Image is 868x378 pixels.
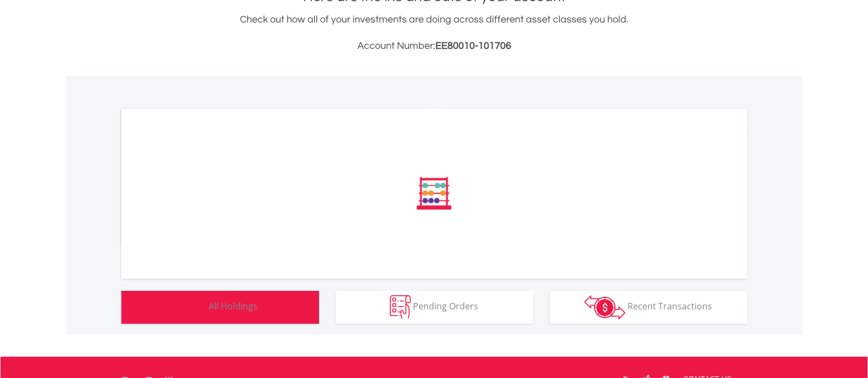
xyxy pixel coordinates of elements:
div: Check out how all of your investments are doing across different asset classes you hold. [121,12,747,54]
span: Pending Orders [413,300,478,312]
img: pending_instructions-wht.png [390,295,411,319]
button: Pending Orders [335,291,533,324]
h3: Account Number: [121,38,747,54]
img: transactions-zar-wht.png [584,295,625,319]
span: EE80010-101706 [435,41,511,51]
span: Recent Transactions [628,300,712,312]
span: All Holdings [209,300,257,312]
img: holdings-wht.png [183,295,206,319]
button: Recent Transactions [550,291,747,324]
button: All Holdings [121,291,319,324]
